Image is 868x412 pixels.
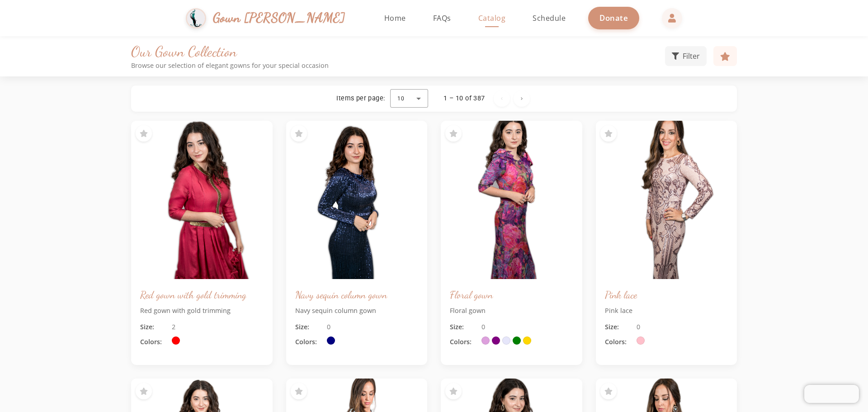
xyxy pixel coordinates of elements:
button: Previous page [494,90,510,107]
h3: Navy sequin column gown [295,288,419,301]
span: Colors: [605,337,632,347]
h3: Pink lace [605,288,728,301]
p: Red gown with gold trimming [140,306,264,316]
img: Red gown with gold trimming [131,121,273,279]
span: Filter [683,51,700,62]
span: Colors: [295,337,322,347]
span: Schedule [533,13,566,23]
p: Pink lace [605,306,728,316]
img: Gown Gmach Logo [186,8,206,28]
img: Floral gown [441,121,582,279]
img: Navy sequin column gown [286,121,428,279]
h3: Floral gown [450,288,573,301]
p: Browse our selection of elegant gowns for your special occasion [131,62,665,69]
span: Catalog [478,13,506,23]
span: Donate [599,13,628,23]
div: Items per page: [336,94,385,103]
a: Donate [588,7,639,29]
button: Next page [514,90,530,107]
iframe: Chatra live chat [804,385,859,403]
span: 0 [327,322,330,332]
div: 1 – 10 of 387 [443,94,485,103]
a: Gown [PERSON_NAME] [186,6,354,31]
button: Filter [665,46,707,66]
span: FAQs [433,13,451,23]
span: 0 [637,322,640,332]
span: Colors: [140,337,167,347]
span: Home [384,13,406,23]
span: Gown [PERSON_NAME] [213,8,345,28]
h1: Our Gown Collection [131,43,665,60]
span: Size: [140,322,167,332]
span: Size: [605,322,632,332]
span: 0 [481,322,485,332]
span: 2 [172,322,175,332]
img: Pink lace [596,121,737,279]
span: Colors: [450,337,477,347]
span: Size: [295,322,322,332]
h3: Red gown with gold trimming [140,288,264,301]
p: Navy sequin column gown [295,306,419,316]
span: Size: [450,322,477,332]
p: Floral gown [450,306,573,316]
